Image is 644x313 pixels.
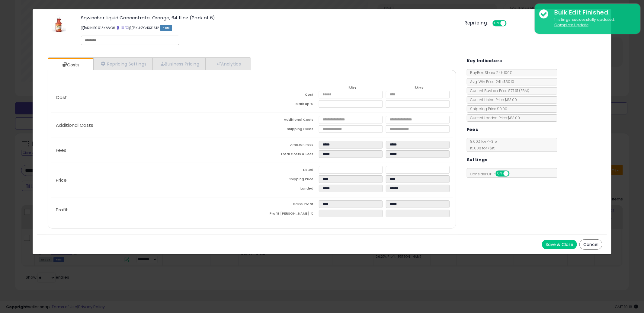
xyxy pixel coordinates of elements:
[467,79,514,84] span: Avg. Win Price 24h: $30.10
[51,148,252,153] p: Fees
[252,166,319,175] td: Listed
[252,141,319,150] td: Amazon Fees
[51,178,252,183] p: Price
[81,15,455,20] h3: Sqwincher Liquid Concentrate, Orange, 64 fl oz (Pack of 6)
[48,59,93,71] a: Costs
[508,171,518,176] span: OFF
[467,88,529,93] span: Current Buybox Price:
[467,171,517,177] span: Consider CPT:
[493,21,501,26] span: ON
[319,85,386,91] th: Min
[467,115,520,120] span: Current Landed Price: $83.00
[550,17,636,28] div: 1 listings successfully updated.
[52,15,66,34] img: 31KNyIH+mAL._SL60_.jpg
[386,85,453,91] th: Max
[81,23,455,33] p: ASIN: B0013KAVO6 | SKU: ZG4331512
[252,200,319,210] td: Gross Profit
[554,22,588,27] u: Complete Update
[464,21,489,25] h5: Repricing:
[467,126,478,133] h5: Fees
[467,156,487,164] h5: Settings
[51,95,252,100] p: Cost
[467,139,497,151] span: 8.00 % for <= $15
[51,123,252,128] p: Additional Costs
[252,116,319,125] td: Additional Costs
[467,145,495,151] span: 15.00 % for > $15
[252,210,319,219] td: Profit [PERSON_NAME] %
[125,25,128,30] a: Your listing only
[252,100,319,110] td: Mark up %
[550,8,636,17] div: Bulk Edit Finished.
[51,207,252,212] p: Profit
[508,88,529,93] span: $77.91
[252,175,319,185] td: Shipping Price
[252,150,319,160] td: Total Costs & Fees
[252,185,319,194] td: Landed
[252,91,319,100] td: Cost
[467,97,517,102] span: Current Listed Price: $83.00
[206,58,250,70] a: Analytics
[579,239,602,250] button: Cancel
[160,25,172,31] span: FBM
[505,21,515,26] span: OFF
[542,240,577,249] button: Save & Close
[93,58,153,70] a: Repricing Settings
[519,88,529,93] span: ( FBM )
[467,106,507,111] span: Shipping Price: $0.00
[252,125,319,135] td: Shipping Costs
[116,25,120,30] a: BuyBox page
[496,171,504,176] span: ON
[121,25,124,30] a: All offer listings
[467,57,502,65] h5: Key Indicators
[467,70,512,75] span: BuyBox Share 24h: 100%
[153,58,206,70] a: Business Pricing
